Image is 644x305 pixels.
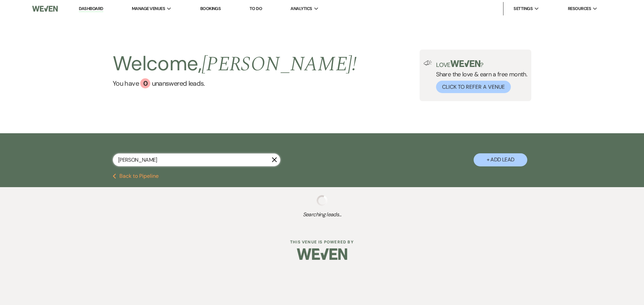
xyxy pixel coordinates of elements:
img: loud-speaker-illustration.svg [424,60,432,66]
a: You have 0 unanswered leads. [113,78,357,88]
button: Click to Refer a Venue [436,81,511,93]
span: Analytics [290,5,312,12]
div: 0 [140,78,150,88]
span: Manage Venues [132,5,165,12]
button: + Add Lead [474,153,527,166]
h2: Welcome, [113,50,357,78]
button: Back to Pipeline [113,173,159,179]
a: To Do [250,6,262,11]
img: Weven Logo [32,2,58,16]
div: Share the love & earn a free month. [432,60,527,93]
img: Weven Logo [297,242,347,266]
span: Settings [514,5,533,12]
span: [PERSON_NAME] ! [202,49,357,80]
p: Love ? [436,60,527,68]
input: Search by name, event date, email address or phone number [113,153,280,166]
a: Bookings [200,6,221,11]
img: loading spinner [317,195,327,206]
span: Searching leads... [32,211,612,219]
span: Resources [568,5,591,12]
img: weven-logo-green.svg [450,60,480,67]
a: Dashboard [79,6,103,12]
